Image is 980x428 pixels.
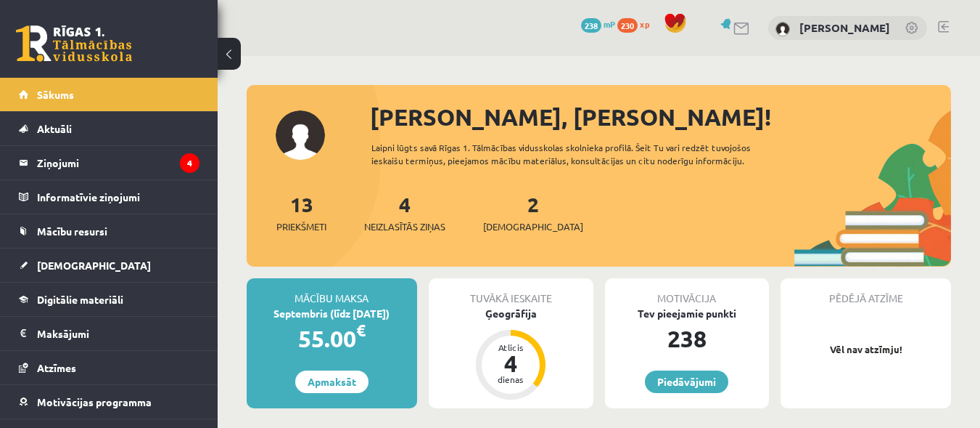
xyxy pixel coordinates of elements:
[247,306,417,321] div: Septembris (līdz [DATE])
[37,88,74,101] span: Sākums
[605,321,770,356] div: 238
[617,18,638,33] span: 230
[37,395,152,408] span: Motivācijas programma
[617,18,656,30] a: 230 xp
[247,278,417,306] div: Mācību maksa
[276,191,326,234] a: 13Priekšmeti
[429,306,593,402] a: Ģeogrāfija Atlicis 4 dienas
[429,306,593,321] div: Ģeogrāfija
[581,18,615,30] a: 238 mP
[356,320,366,341] span: €
[16,25,132,62] a: Rīgas 1. Tālmācības vidusskola
[799,20,890,35] a: [PERSON_NAME]
[605,278,770,306] div: Motivācija
[640,18,649,30] span: xp
[489,375,532,384] div: dienas
[371,141,794,167] div: Laipni lūgts savā Rīgas 1. Tālmācības vidusskolas skolnieka profilā. Šeit Tu vari redzēt tuvojošo...
[781,278,951,306] div: Pēdējā atzīme
[37,259,151,272] span: [DEMOGRAPHIC_DATA]
[19,317,199,350] a: Maksājumi
[489,352,532,375] div: 4
[295,371,368,393] a: Apmaksāt
[37,317,199,350] legend: Maksājumi
[37,122,72,135] span: Aktuāli
[19,385,199,419] a: Motivācijas programma
[604,18,615,30] span: mP
[483,191,583,234] a: 2[DEMOGRAPHIC_DATA]
[37,146,199,179] legend: Ziņojumi
[581,18,601,33] span: 238
[37,180,199,214] legend: Informatīvie ziņojumi
[364,219,445,234] span: Neizlasītās ziņas
[19,112,199,145] a: Aktuāli
[370,100,951,134] div: [PERSON_NAME], [PERSON_NAME]!
[37,361,76,374] span: Atzīmes
[483,219,583,234] span: [DEMOGRAPHIC_DATA]
[775,22,790,36] img: Amanda Krēsliņa
[645,371,728,393] a: Piedāvājumi
[37,293,123,306] span: Digitālie materiāli
[489,343,532,352] div: Atlicis
[19,180,199,214] a: Informatīvie ziņojumi
[19,214,199,248] a: Mācību resursi
[247,321,417,356] div: 55.00
[364,191,445,234] a: 4Neizlasītās ziņas
[788,342,944,357] p: Vēl nav atzīmju!
[19,146,199,179] a: Ziņojumi4
[180,153,199,173] i: 4
[276,219,326,234] span: Priekšmeti
[19,78,199,111] a: Sākums
[429,278,593,306] div: Tuvākā ieskaite
[19,249,199,282] a: [DEMOGRAPHIC_DATA]
[19,351,199,384] a: Atzīmes
[605,306,770,321] div: Tev pieejamie punkti
[37,225,107,238] span: Mācību resursi
[19,283,199,316] a: Digitālie materiāli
